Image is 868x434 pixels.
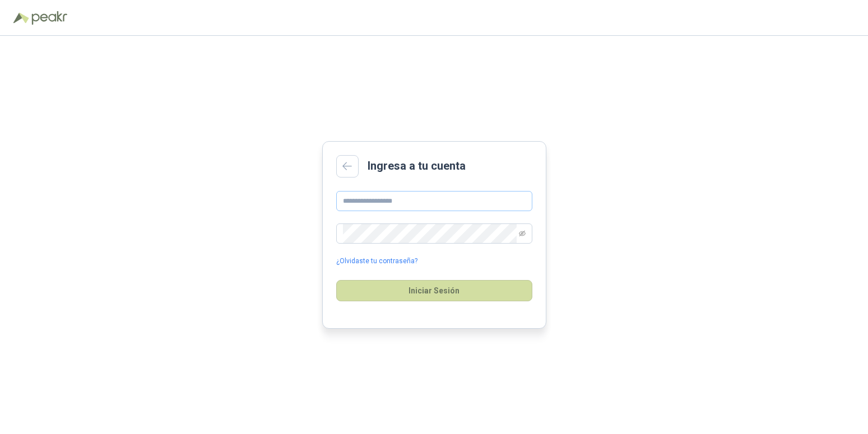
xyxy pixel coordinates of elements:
[31,11,67,25] img: Peakr
[519,230,526,237] span: eye-invisible
[336,256,417,267] a: ¿Olvidaste tu contraseña?
[336,280,532,301] button: Iniciar Sesión
[368,157,466,175] h2: Ingresa a tu cuenta
[13,12,29,24] img: Logo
